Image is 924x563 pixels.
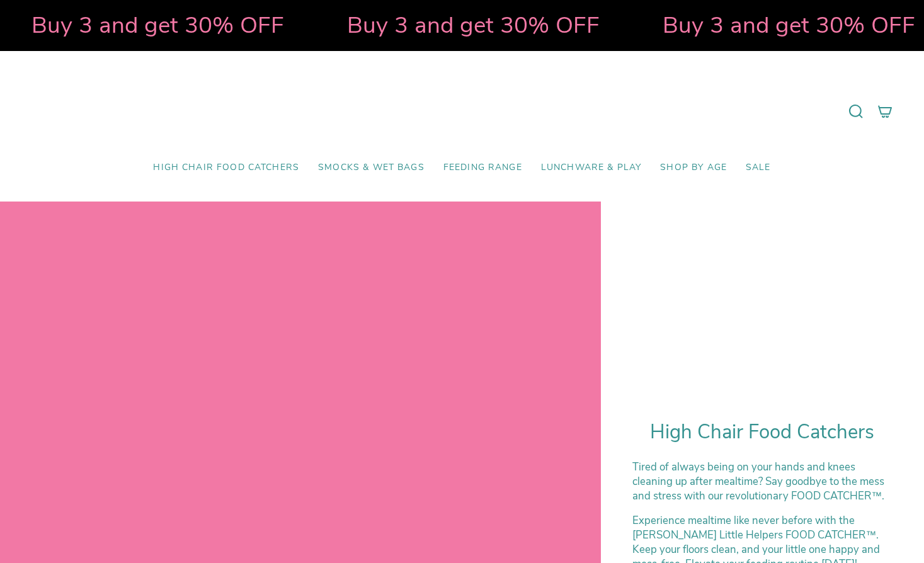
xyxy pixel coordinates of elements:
span: Lunchware & Play [541,162,641,173]
a: Mumma’s Little Helpers [353,70,571,153]
a: Smocks & Wet Bags [309,153,434,183]
span: Smocks & Wet Bags [318,162,425,173]
strong: Buy 3 and get 30% OFF [30,9,282,41]
a: SALE [736,153,780,183]
a: Shop by Age [651,153,736,183]
span: SALE [746,162,771,173]
span: High Chair Food Catchers [153,162,299,173]
a: High Chair Food Catchers [144,153,309,183]
strong: Buy 3 and get 30% OFF [661,9,913,41]
p: Tired of always being on your hands and knees cleaning up after mealtime? Say goodbye to the mess... [632,460,893,503]
strong: Buy 3 and get 30% OFF [345,9,598,41]
span: Feeding Range [443,162,522,173]
a: Feeding Range [434,153,532,183]
a: Lunchware & Play [532,153,651,183]
span: Shop by Age [660,162,727,173]
h1: High Chair Food Catchers [632,421,893,444]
